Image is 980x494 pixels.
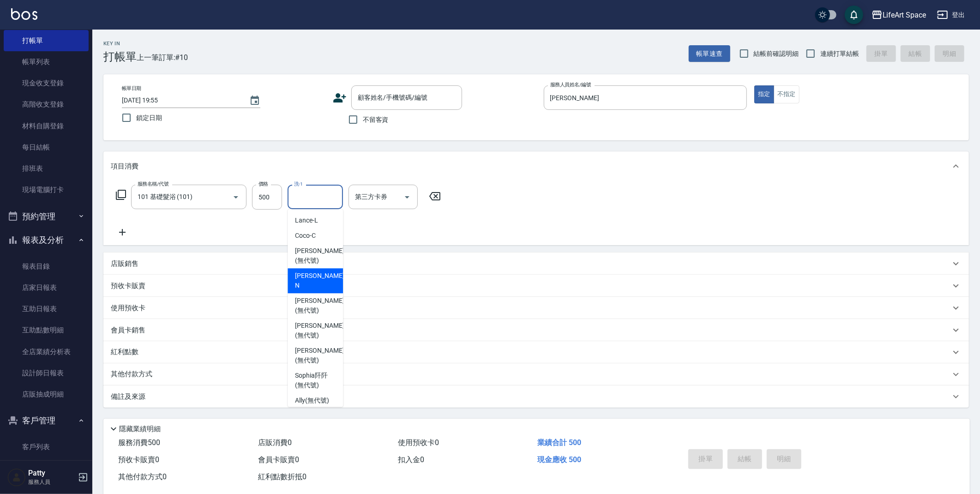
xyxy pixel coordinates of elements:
a: 報表目錄 [4,256,89,277]
a: 現金收支登錄 [4,72,89,94]
span: 鎖定日期 [136,113,162,123]
span: 扣入金 0 [398,455,424,464]
label: 服務名稱/代號 [138,181,168,187]
p: 紅利點數 [111,347,143,357]
button: 報表及分析 [4,228,89,252]
img: Logo [11,8,37,20]
a: 材料自購登錄 [4,115,89,137]
a: 現場電腦打卡 [4,179,89,200]
div: 店販銷售 [103,253,969,275]
a: 店販抽成明細 [4,384,89,405]
span: 服務消費 500 [118,438,160,447]
span: Lance -L [295,216,318,225]
button: 帳單速查 [689,45,730,62]
a: 全店業績分析表 [4,341,89,362]
p: 使用預收卡 [111,303,145,313]
a: 高階收支登錄 [4,94,89,115]
p: 服務人員 [28,478,75,486]
span: 業績合計 500 [537,438,581,447]
span: 現金應收 500 [537,455,581,464]
span: Sophia阡阡 (無代號) [295,371,336,390]
button: 不指定 [774,85,800,103]
a: 每日結帳 [4,137,89,158]
p: 會員卡銷售 [111,325,145,335]
span: 不留客資 [363,115,389,125]
span: 連續打單結帳 [820,49,859,59]
img: Person [7,468,26,487]
span: [PERSON_NAME] (無代號) [295,321,344,340]
button: 指定 [754,85,774,103]
a: 打帳單 [4,30,89,51]
span: [PERSON_NAME] -N [295,271,346,290]
h3: 打帳單 [103,50,137,63]
a: 設計師日報表 [4,362,89,384]
span: 紅利點數折抵 0 [258,472,307,481]
label: 洗-1 [294,181,303,187]
input: YYYY/MM/DD hh:mm [122,93,240,108]
div: 紅利點數 [103,341,969,363]
h2: Key In [103,41,137,47]
button: Choose date, selected date is 2025-08-20 [244,90,266,112]
p: 預收卡販賣 [111,281,145,291]
a: 排班表 [4,158,89,179]
div: 會員卡銷售 [103,319,969,341]
span: Coco -C [295,231,316,241]
p: 其他付款方式 [111,369,157,380]
div: 預收卡販賣 [103,275,969,297]
a: 卡券管理 [4,458,89,479]
span: 使用預收卡 0 [398,438,439,447]
p: 備註及來源 [111,392,145,402]
span: [PERSON_NAME] (無代號) [295,246,344,265]
h5: Patty [28,469,75,478]
span: 結帳前確認明細 [754,49,799,59]
button: 預約管理 [4,205,89,229]
a: 店家日報表 [4,277,89,298]
span: Ally (無代號) [295,396,329,405]
label: 價格 [259,181,268,187]
span: 其他付款方式 0 [118,472,167,481]
label: 帳單日期 [122,85,141,92]
div: LifeArt Space [883,9,926,21]
button: Open [400,190,415,205]
p: 店販銷售 [111,259,138,269]
a: 互助點數明細 [4,319,89,341]
a: 互助日報表 [4,298,89,319]
div: 項目消費 [103,151,969,181]
span: 預收卡販賣 0 [118,455,159,464]
a: 客戶列表 [4,436,89,458]
span: 會員卡販賣 0 [258,455,299,464]
span: 店販消費 0 [258,438,292,447]
button: LifeArt Space [868,6,930,24]
span: [PERSON_NAME] (無代號) [295,346,344,365]
button: 登出 [933,6,969,24]
label: 服務人員姓名/編號 [550,81,591,88]
div: 其他付款方式 [103,363,969,386]
div: 備註及來源 [103,386,969,408]
button: 客戶管理 [4,409,89,433]
p: 隱藏業績明細 [119,424,161,434]
span: 上一筆訂單:#10 [137,52,188,63]
button: Open [228,190,243,205]
button: save [845,6,863,24]
div: 使用預收卡 [103,297,969,319]
a: 帳單列表 [4,51,89,72]
p: 項目消費 [111,162,138,171]
span: [PERSON_NAME] (無代號) [295,296,344,315]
